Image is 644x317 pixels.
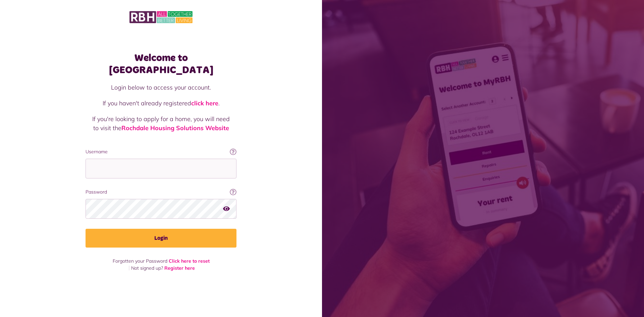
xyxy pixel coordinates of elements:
[121,124,229,132] a: Rochdale Housing Solutions Website
[86,148,236,155] label: Username
[169,258,210,264] a: Click here to reset
[86,229,236,248] button: Login
[92,114,230,133] p: If you're looking to apply for a home, you will need to visit the
[86,52,236,76] h1: Welcome to [GEOGRAPHIC_DATA]
[129,10,193,24] img: MyRBH
[191,99,218,107] a: click here
[113,258,167,264] span: Forgotten your Password
[131,265,163,271] span: Not signed up?
[164,265,195,271] a: Register here
[92,83,230,92] p: Login below to access your account.
[92,99,230,108] p: If you haven't already registered .
[86,189,236,196] label: Password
